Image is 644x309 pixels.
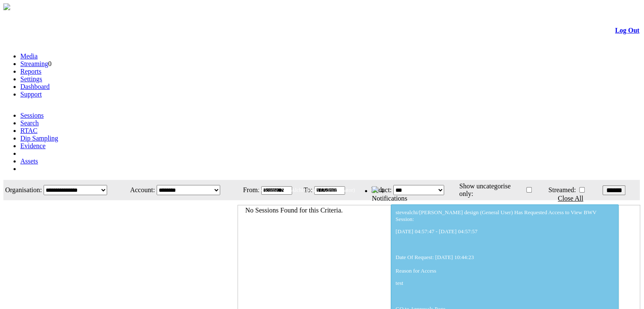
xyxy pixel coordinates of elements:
a: Support [20,91,42,98]
td: Organisation: [4,181,42,199]
a: Media [20,52,38,60]
span: Welcome, Nav Alchi design (Administrator) [257,187,355,193]
a: Reports [20,68,41,75]
img: arrow-3.png [3,3,10,10]
p: [DATE] 04:57:47 - [DATE] 04:57:57 [395,228,614,235]
a: Search [20,119,39,127]
span: No Sessions Found for this Criteria. [245,207,343,214]
td: From: [238,181,260,199]
td: Account: [124,181,155,199]
a: Close All [558,195,583,202]
a: Evidence [20,142,46,149]
a: Assets [20,157,38,165]
span: 0 [48,60,52,67]
a: Streaming [20,60,48,67]
a: Sessions [20,112,44,119]
a: Dip Sampling [20,135,58,142]
img: bell25.png [372,186,379,193]
a: Settings [20,75,42,83]
a: RTAC [20,127,37,134]
p: test [395,280,614,287]
a: Dashboard [20,83,50,90]
a: Log Out [615,27,639,34]
span: 4 [380,187,384,194]
div: Notifications [372,195,623,202]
